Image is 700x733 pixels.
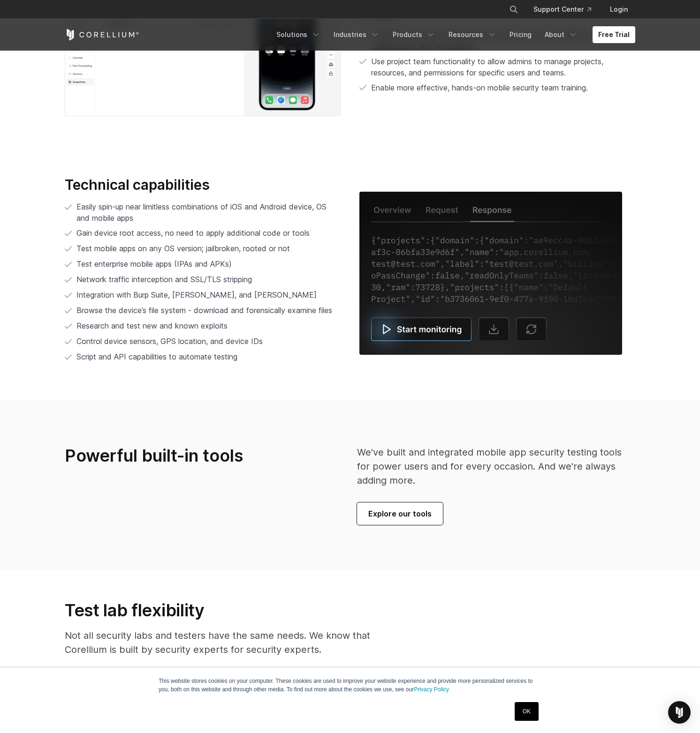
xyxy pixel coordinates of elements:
a: Privacy Policy. [414,686,450,693]
span: We've built and integrated mobile app security testing tools for power users and for every occasi... [357,447,622,486]
div: Navigation Menu [271,26,635,43]
span: Script and API capabilities to automate testing [76,352,237,361]
span: Control device sensors, GPS location, and device IDs [76,337,263,346]
img: Capabilities_PowerfulTools [359,192,622,355]
a: Free Trial [593,26,635,43]
div: Open Intercom Messenger [668,701,691,724]
a: Solutions [271,26,326,43]
a: Pricing [504,26,537,43]
h3: Powerful built-in tools [65,445,305,466]
span: Network traffic interception and SSL/TLS stripping [76,275,252,284]
span: Gain device root access, no need to apply additional code or tools [76,228,310,238]
span: Explore our tools [368,508,432,519]
span: Easily spin-up near limitless combinations of iOS and Android device, OS and mobile apps [76,202,327,223]
span: Integration with Burp Suite, [PERSON_NAME], and [PERSON_NAME] [76,290,317,299]
span: Browse the device’s file system - download and forensically examine files [76,305,332,316]
p: Enable more effective, hands-on mobile security team training. [371,82,588,93]
a: Explore our tools [357,502,443,525]
a: Resources [443,26,502,43]
h3: Test lab flexibility [65,600,385,621]
a: Corellium Home [65,29,139,40]
p: Use project team functionality to allow admins to manage projects, resources, and permissions for... [371,56,635,78]
a: Login [602,1,635,18]
span: Research and test new and known exploits [76,321,228,330]
a: Support Center [526,1,599,18]
p: This website stores cookies on your computer. These cookies are used to improve your website expe... [159,677,541,694]
a: Products [387,26,441,43]
a: About [539,26,583,43]
span: Test enterprise mobile apps (IPAs and APKs) [76,259,232,269]
a: Industries [328,26,385,43]
h3: Technical capabilities [65,176,341,194]
a: OK [515,702,539,721]
button: Search [505,1,522,18]
span: Test mobile apps on any OS version; jailbroken, rooted or not [76,244,290,253]
div: Navigation Menu [498,1,635,18]
p: Not all security labs and testers have the same needs. We know that Corellium is built by securit... [65,628,385,657]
